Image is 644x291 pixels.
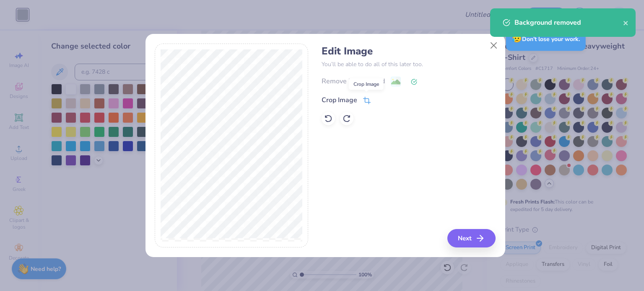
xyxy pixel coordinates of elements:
button: close [623,18,629,28]
p: You’ll be able to do all of this later too. [322,60,496,69]
div: Crop Image [322,95,357,105]
div: Don’t lose your work. [506,27,586,51]
div: Crop Image [349,78,384,90]
button: Next [447,229,496,247]
button: Close [486,38,501,54]
h4: Edit Image [322,45,496,57]
div: Background removed [514,18,623,28]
